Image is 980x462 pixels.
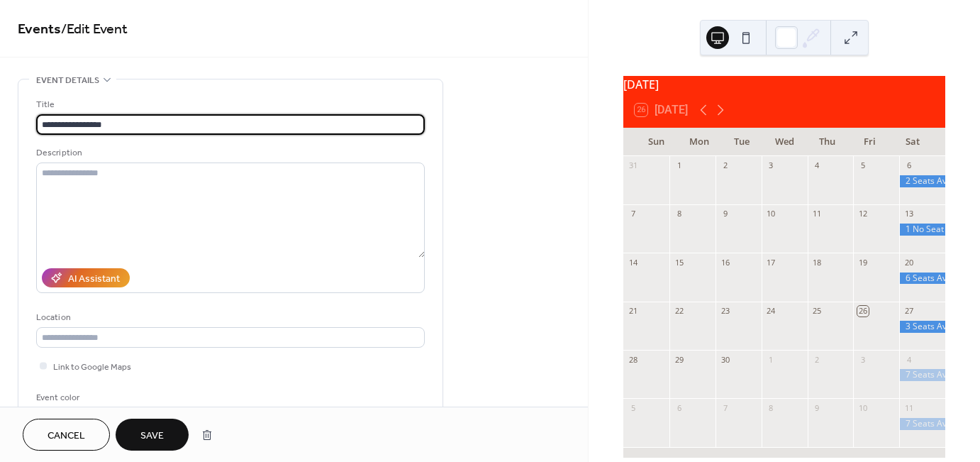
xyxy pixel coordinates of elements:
[899,369,945,381] div: 7 Seats Available
[628,306,638,317] div: 21
[848,128,891,156] div: Fri
[857,306,868,317] div: 26
[903,257,914,268] div: 20
[903,209,914,219] div: 13
[812,209,823,219] div: 11
[766,209,776,219] div: 10
[903,306,914,317] div: 27
[899,321,945,333] div: 3 Seats Available
[628,402,638,413] div: 5
[720,257,730,268] div: 16
[720,402,730,413] div: 7
[720,128,763,156] div: Tue
[623,76,945,93] div: [DATE]
[36,145,422,160] div: Description
[36,73,99,88] span: Event details
[806,128,848,156] div: Thu
[628,209,638,219] div: 7
[68,272,120,287] div: AI Assistant
[766,354,776,365] div: 1
[812,306,823,317] div: 25
[23,419,110,451] button: Cancel
[53,360,131,375] span: Link to Google Maps
[674,257,684,268] div: 15
[891,128,934,156] div: Sat
[903,402,914,413] div: 11
[677,128,720,156] div: Mon
[674,306,684,317] div: 22
[857,354,868,365] div: 3
[720,354,730,365] div: 30
[766,306,776,317] div: 24
[140,429,164,444] span: Save
[116,419,189,451] button: Save
[899,224,945,236] div: 1 No Seat Available
[899,175,945,187] div: 2 Seats Available
[766,257,776,268] div: 17
[61,16,128,43] span: / Edit Event
[903,160,914,171] div: 6
[857,402,868,413] div: 10
[766,402,776,413] div: 8
[812,160,823,171] div: 4
[674,354,684,365] div: 29
[720,306,730,317] div: 23
[812,354,823,365] div: 2
[812,257,823,268] div: 18
[628,257,638,268] div: 14
[36,97,422,112] div: Title
[42,268,130,287] button: AI Assistant
[36,310,422,325] div: Location
[674,402,684,413] div: 6
[766,160,776,171] div: 3
[899,418,945,430] div: 7 Seats Available
[48,429,85,444] span: Cancel
[674,209,684,219] div: 8
[720,160,730,171] div: 2
[899,273,945,285] div: 6 Seats Available
[628,160,638,171] div: 31
[635,128,677,156] div: Sun
[763,128,806,156] div: Wed
[18,16,61,43] a: Events
[720,209,730,219] div: 9
[857,209,868,219] div: 12
[857,257,868,268] div: 19
[628,354,638,365] div: 28
[674,160,684,171] div: 1
[812,402,823,413] div: 9
[903,354,914,365] div: 4
[36,390,143,405] div: Event color
[857,160,868,171] div: 5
